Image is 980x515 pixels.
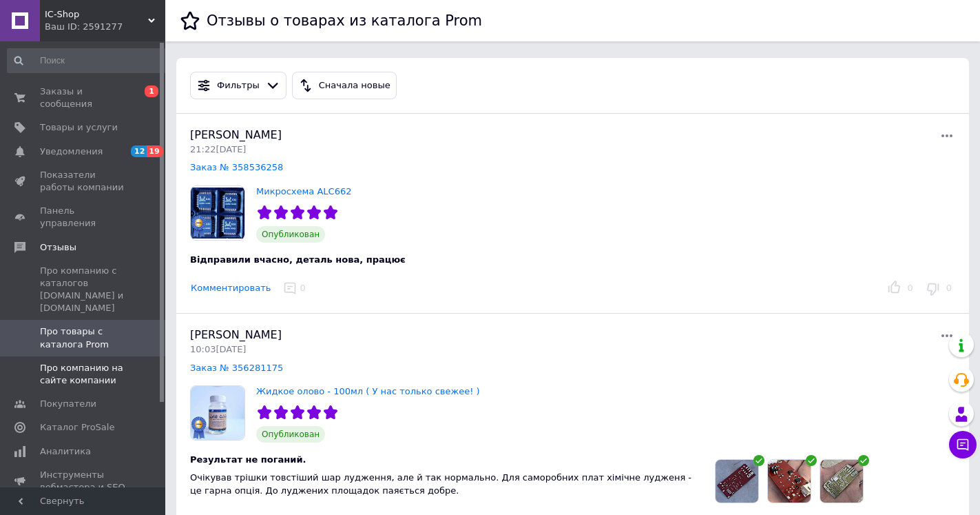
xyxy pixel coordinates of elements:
span: Аналитика [40,445,91,458]
span: Инструменты вебмастера и SEO [40,469,127,494]
span: Заказы и сообщения [40,85,127,110]
span: 10:03[DATE] [190,344,246,354]
span: Про товары с каталога Prom [40,325,127,350]
a: Заказ № 358536258 [190,162,283,172]
button: Комментировать [190,281,271,296]
span: Опубликован [256,226,325,243]
span: Опубликован [256,426,325,443]
span: Результат не поганий. [190,454,306,465]
span: Панель управления [40,205,127,230]
span: Покупатели [40,398,96,410]
span: 1 [145,85,158,97]
span: IC-Shop [45,8,148,21]
input: Поиск [7,48,170,73]
span: Каталог ProSale [40,421,114,434]
span: Очікував трішки товстіший шар лудження, але й так нормально. Для саморобних плат хімічне лудженя ... [190,472,691,496]
span: 21:22[DATE] [190,144,246,154]
a: Заказ № 356281175 [190,363,283,373]
a: Микросхема ALC662 [256,186,352,196]
button: Сначала новые [292,72,397,99]
a: Жидкое олово - 100мл ( У нас только свежее! ) [256,386,480,396]
div: Сначала новые [316,79,393,93]
span: Уведомления [40,145,103,158]
span: 19 [147,145,163,157]
div: Ваш ID: 2591277 [45,21,165,33]
span: Товары и услуги [40,121,118,134]
h1: Отзывы о товарах из каталога Prom [207,12,482,29]
span: Про компанию на сайте компании [40,362,127,387]
img: Жидкое олово - 100мл ( У нас только свежее! ) [191,386,244,440]
span: Відправили вчасно, деталь нова, працює [190,254,406,265]
span: Отзывы [40,241,76,254]
span: 12 [131,145,147,157]
button: Чат с покупателем [949,431,977,458]
button: Фильтры [190,72,286,99]
span: Про компанию с каталогов [DOMAIN_NAME] и [DOMAIN_NAME] [40,265,127,315]
span: Показатели работы компании [40,169,127,194]
span: [PERSON_NAME] [190,328,282,341]
img: Микросхема ALC662 [191,186,244,240]
div: Фильтры [214,79,262,93]
span: [PERSON_NAME] [190,128,282,141]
